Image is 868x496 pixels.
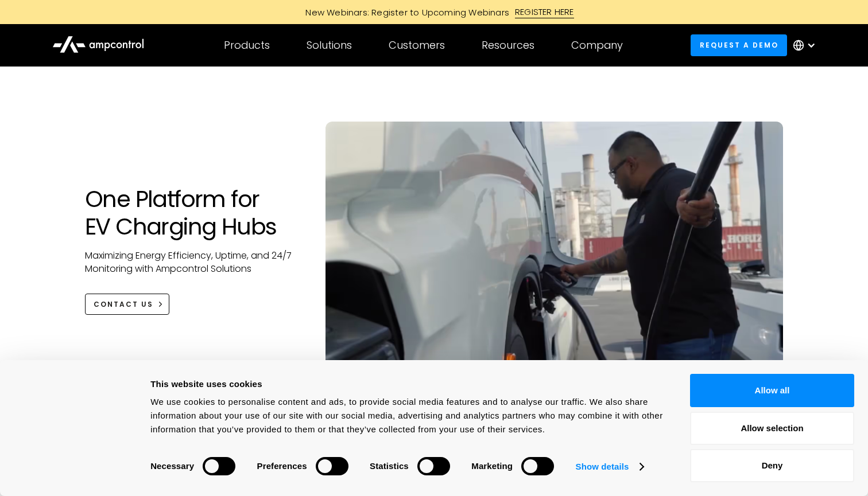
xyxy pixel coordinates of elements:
[85,294,169,315] a: CONTACT US
[94,299,153,310] div: CONTACT US
[482,39,534,52] div: Resources
[691,34,787,56] a: Request a demo
[690,374,854,407] button: Allow all
[294,6,515,18] div: New Webinars: Register to Upcoming Webinars
[389,39,445,52] div: Customers
[176,6,692,18] a: New Webinars: Register to Upcoming WebinarsREGISTER HERE
[150,461,194,471] strong: Necessary
[150,395,664,436] div: We use cookies to personalise content and ads, to provide social media features and to analyse ou...
[85,185,303,240] h1: One Platform for EV Charging Hubs
[690,412,854,445] button: Allow selection
[257,461,307,471] strong: Preferences
[370,461,409,471] strong: Statistics
[307,39,352,52] div: Solutions
[690,449,854,482] button: Deny
[515,6,574,18] div: REGISTER HERE
[224,39,270,52] div: Products
[571,39,623,52] div: Company
[85,249,303,275] p: Maximizing Energy Efficiency, Uptime, and 24/7 Monitoring with Ampcontrol Solutions
[150,377,664,391] div: This website uses cookies
[471,461,513,471] strong: Marketing
[150,452,150,452] legend: Consent Selection
[576,458,644,475] a: Show details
